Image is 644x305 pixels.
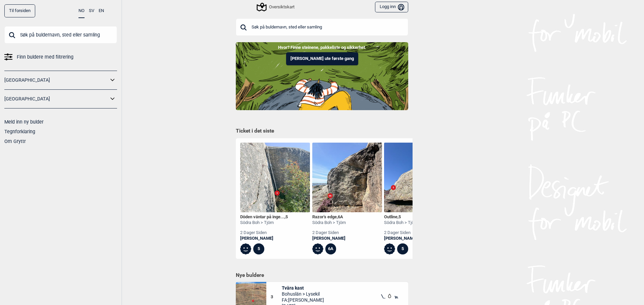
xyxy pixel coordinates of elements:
img: Razors edge [312,143,382,212]
div: Södra Boh > Tjörn [384,220,418,226]
button: EN [99,4,104,17]
input: Søk på buldernavn, sted eller samling [236,18,408,36]
h1: Nye buldere [236,272,408,279]
a: Om Gryttr [4,139,26,144]
h1: Ticket i det siste [236,128,408,135]
div: Oversiktskart [258,3,294,11]
a: [GEOGRAPHIC_DATA] [4,75,108,85]
p: Hvor? Finne steinene, pakkeliste og sikkerhet. [5,44,639,51]
a: Finn buldere med filtrering [4,52,117,62]
a: [PERSON_NAME] [312,236,346,241]
div: Södra Boh > Tjörn [312,220,346,226]
a: Til forsiden [4,4,35,17]
div: Södra Boh > Tjörn [240,220,288,226]
a: [GEOGRAPHIC_DATA] [4,94,108,104]
span: 5 [398,214,401,219]
a: Meld inn ny bulder [4,119,44,125]
span: 5 [285,214,288,219]
button: SV [89,4,94,17]
div: 2 dager siden [240,230,288,236]
div: 5 [397,243,408,254]
span: FA: [PERSON_NAME] [282,297,324,303]
button: NO [78,4,85,18]
div: 5 [253,243,264,254]
div: 2 dager siden [312,230,346,236]
img: Indoor to outdoor [236,42,408,110]
div: 2 dager siden [384,230,418,236]
div: Outline , [384,214,418,220]
a: [PERSON_NAME] [240,236,288,241]
input: Søk på buldernavn, sted eller samling [4,26,117,44]
a: [PERSON_NAME] [384,236,418,241]
button: [PERSON_NAME] ute første gang [286,52,358,65]
span: Tvära kast [282,285,324,291]
button: Logg inn [375,2,408,13]
span: Finn buldere med filtrering [17,52,73,62]
img: Outline [384,143,454,212]
span: 6A [338,214,343,219]
span: Bohuslän > Lysekil [282,291,324,297]
a: Tegnforklaring [4,129,35,134]
div: Döden väntar på inge... , [240,214,288,220]
img: Doden vantar pa ingen men du star forst i kon [240,143,310,212]
div: 6A [325,243,336,254]
span: 3 [271,294,282,300]
div: Razor's edge , [312,214,346,220]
